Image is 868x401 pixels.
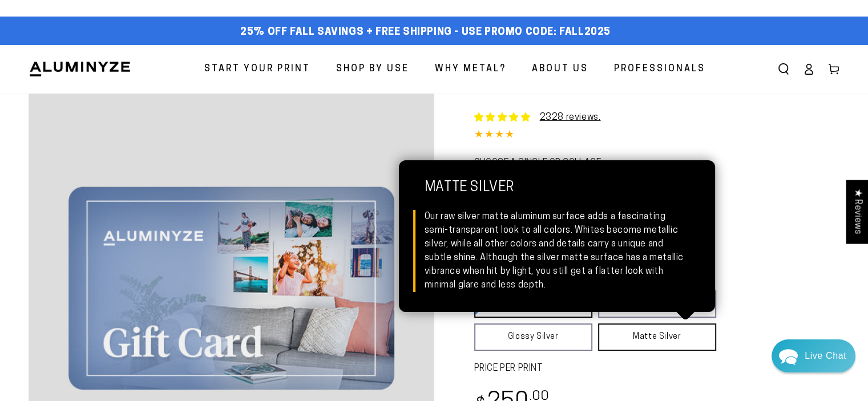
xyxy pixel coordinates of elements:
span: Why Metal? [435,61,506,78]
a: Start Your Print [196,54,319,84]
a: Why Metal? [426,54,515,84]
div: Chat widget toggle [772,339,855,372]
div: Our raw silver matte aluminum surface adds a fascinating semi-transparent look to all colors. Whi... [425,210,689,292]
span: Start Your Print [204,61,310,78]
span: Shop By Use [336,61,409,78]
a: Professionals [605,54,714,84]
span: 25% off FALL Savings + Free Shipping - Use Promo Code: FALL2025 [240,26,611,39]
summary: Search our site [771,56,796,82]
strong: Matte Silver [425,180,689,210]
a: 2328 reviews. [540,113,601,122]
div: Contact Us Directly [805,339,846,372]
label: PRICE PER PRINT [474,362,840,375]
span: About Us [532,61,588,78]
a: About Us [523,54,597,84]
div: 4.0 out of 5.0 stars [474,127,840,144]
legend: CHOOSE A SINGLE OR COLLAGE [474,157,618,170]
a: Glossy Silver [474,323,592,351]
span: Professionals [614,61,705,78]
div: Click to open Judge.me floating reviews tab [846,180,868,243]
a: Matte Silver [598,323,716,351]
a: Shop By Use [328,54,418,84]
img: Aluminyze [29,60,131,78]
